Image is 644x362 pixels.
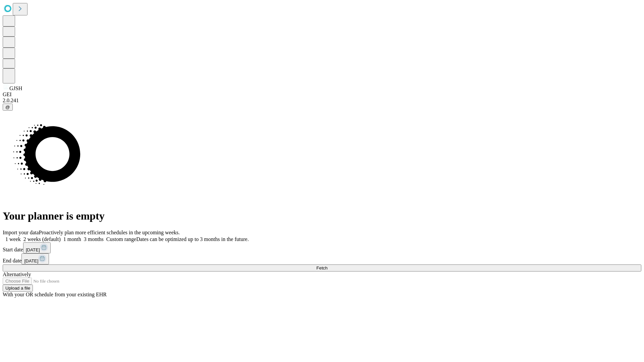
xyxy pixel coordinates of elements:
button: [DATE] [23,242,51,253]
button: [DATE] [21,253,49,264]
span: @ [5,105,10,110]
span: Import your data [3,230,39,235]
button: Upload a file [3,285,33,292]
h1: Your planner is empty [3,210,641,222]
div: Start date [3,242,641,253]
span: Alternatively [3,271,31,277]
div: 2.0.241 [3,98,641,104]
button: Fetch [3,264,641,271]
span: Custom range [106,236,136,242]
span: GJSH [9,85,22,91]
div: GEI [3,92,641,98]
span: Dates can be optimized up to 3 months in the future. [136,236,249,242]
span: [DATE] [26,247,40,252]
button: @ [3,104,13,111]
div: End date [3,253,641,264]
span: 1 week [5,236,21,242]
span: 3 months [84,236,104,242]
span: With your OR schedule from your existing EHR [3,292,107,297]
span: Fetch [316,265,327,270]
span: [DATE] [24,258,38,263]
span: 2 weeks (default) [23,236,61,242]
span: Proactively plan more efficient schedules in the upcoming weeks. [39,230,180,235]
span: 1 month [63,236,81,242]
